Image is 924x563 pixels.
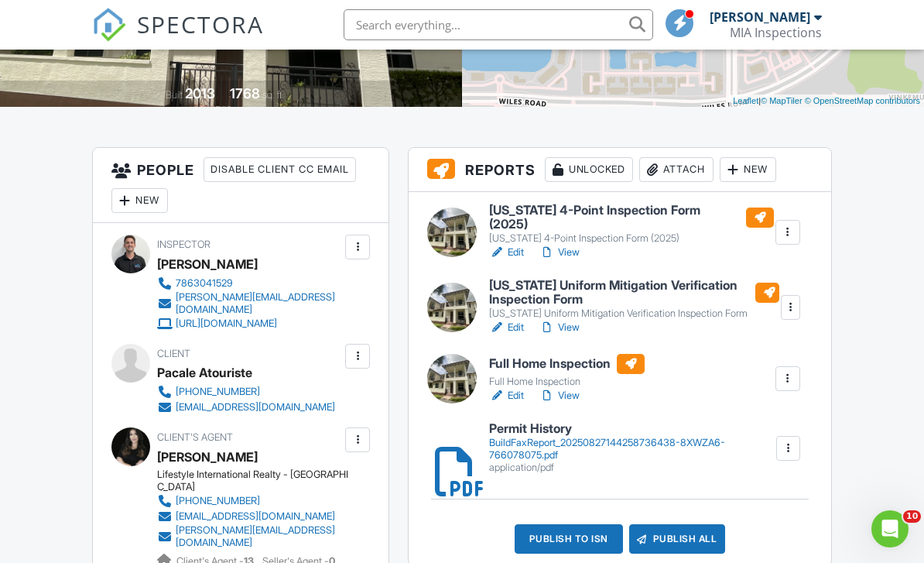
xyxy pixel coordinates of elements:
a: © OpenStreetMap contributors [805,96,920,105]
a: [EMAIL_ADDRESS][DOMAIN_NAME] [157,400,335,415]
a: [PHONE_NUMBER] [157,493,341,509]
div: Unlocked [545,157,633,182]
span: sq. ft. [262,89,284,101]
div: [US_STATE] 4-Point Inspection Form (2025) [489,232,774,245]
a: Edit [489,388,524,403]
div: application/pdf [489,462,775,474]
a: View [539,245,580,260]
div: Full Home Inspection [489,376,645,388]
a: 7863041529 [157,276,341,291]
div: [PERSON_NAME][EMAIL_ADDRESS][DOMAIN_NAME] [176,291,341,316]
span: Inspector [157,239,210,250]
a: [US_STATE] 4-Point Inspection Form (2025) [US_STATE] 4-Point Inspection Form (2025) [489,204,774,245]
a: Edit [489,245,524,260]
div: Pacale Atouriste [157,361,252,384]
div: [PERSON_NAME][EMAIL_ADDRESS][DOMAIN_NAME] [176,524,341,549]
div: 7863041529 [176,277,233,290]
span: 10 [903,510,921,523]
div: Lifestyle International Realty - [GEOGRAPHIC_DATA] [157,469,354,493]
img: The Best Home Inspection Software - Spectora [92,8,126,42]
div: 2013 [185,85,215,101]
div: [PHONE_NUMBER] [176,495,260,507]
div: [EMAIL_ADDRESS][DOMAIN_NAME] [176,401,335,414]
a: View [539,388,580,403]
h3: People [93,148,388,223]
a: Edit [489,320,524,335]
a: Full Home Inspection Full Home Inspection [489,354,645,388]
div: Publish to ISN [515,524,623,554]
div: New [111,188,168,213]
div: Attach [639,157,714,182]
div: Disable Client CC Email [204,157,356,182]
span: Built [166,89,183,101]
a: [PHONE_NUMBER] [157,384,335,400]
div: [PERSON_NAME] [157,252,258,276]
a: [EMAIL_ADDRESS][DOMAIN_NAME] [157,509,341,524]
h6: [US_STATE] 4-Point Inspection Form (2025) [489,204,774,231]
input: Search everything... [344,9,653,40]
a: Leaflet [733,96,758,105]
h6: Permit History [489,422,775,436]
h6: Full Home Inspection [489,354,645,374]
div: [PHONE_NUMBER] [176,386,260,398]
div: MIA Inspections [730,25,822,40]
div: Publish All [629,524,726,554]
div: New [720,157,776,182]
h6: [US_STATE] Uniform Mitigation Verification Inspection Form [489,279,779,306]
span: SPECTORA [137,8,264,40]
a: [US_STATE] Uniform Mitigation Verification Inspection Form [US_STATE] Uniform Mitigation Verifica... [489,279,779,320]
h3: Reports [409,148,830,192]
div: BuildFaxReport_20250827144258736438-8XWZA6-766078075.pdf [489,437,775,462]
a: [PERSON_NAME][EMAIL_ADDRESS][DOMAIN_NAME] [157,291,341,316]
a: Permit History BuildFaxReport_20250827144258736438-8XWZA6-766078075.pdf application/pdf [489,422,775,474]
div: [URL][DOMAIN_NAME] [176,318,277,330]
div: [PERSON_NAME] [710,9,810,25]
a: View [539,320,580,335]
div: [EMAIL_ADDRESS][DOMAIN_NAME] [176,510,335,523]
div: 1768 [230,85,260,101]
a: [URL][DOMAIN_NAME] [157,316,341,331]
div: | [729,94,924,108]
span: Client [157,348,190,359]
div: [PERSON_NAME] [157,445,258,469]
a: [PERSON_NAME][EMAIL_ADDRESS][DOMAIN_NAME] [157,524,341,549]
div: [US_STATE] Uniform Mitigation Verification Inspection Form [489,307,779,320]
a: © MapTiler [761,96,803,105]
a: SPECTORA [92,21,264,53]
iframe: Intercom live chat [871,510,909,548]
span: Client's Agent [157,431,233,443]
